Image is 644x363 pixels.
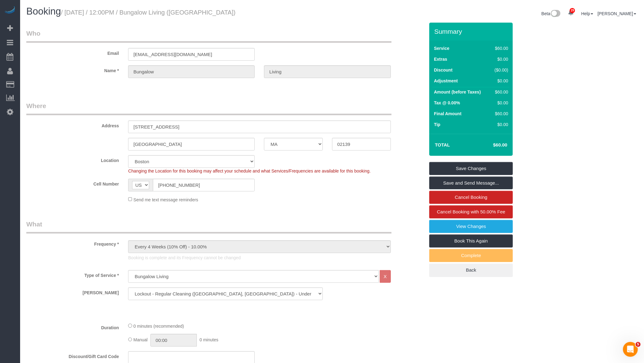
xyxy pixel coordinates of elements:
span: 29 [570,8,575,13]
legend: What [26,220,391,234]
label: Email [22,48,123,56]
label: Service [434,45,449,51]
span: Manual [133,337,148,342]
span: 0 minutes (recommended) [133,324,184,329]
span: Send me text message reminders [133,197,198,202]
a: Save and Send Message... [429,177,513,190]
span: 0 minutes [200,337,218,342]
label: Address [22,120,123,129]
span: Booking [26,6,61,17]
a: Book This Again [429,234,513,247]
a: View Changes [429,220,513,233]
a: Beta [542,11,561,16]
strong: Total [435,142,450,147]
div: ($0.00) [492,67,508,73]
label: Location [22,155,123,164]
h4: $60.00 [474,142,507,148]
div: $0.00 [492,56,508,62]
input: Last Name [264,65,391,78]
a: Help [581,11,593,16]
span: 5 [636,342,641,347]
iframe: Intercom live chat [623,342,638,357]
input: City [128,138,255,151]
a: Back [429,264,513,277]
img: Automaid Logo [4,6,16,15]
div: $60.00 [492,111,508,117]
a: 29 [565,6,577,20]
input: First Name [128,65,255,78]
small: / [DATE] / 12:00PM / Bungalow Living ([GEOGRAPHIC_DATA]) [61,9,236,16]
p: Booking is complete and its Frequency cannot be changed [128,255,391,261]
legend: Where [26,101,391,115]
input: Email [128,48,255,61]
label: Final Amount [434,111,461,117]
h3: Summary [434,28,510,35]
label: Tip [434,121,440,128]
span: Changing the Location for this booking may affect your schedule and what Services/Frequencies are... [128,168,370,173]
label: Cell Number [22,179,123,187]
a: Cancel Booking [429,191,513,204]
label: Amount (before Taxes) [434,89,481,95]
input: Zip Code [332,138,391,151]
label: Adjustment [434,78,458,84]
label: Extras [434,56,447,62]
a: Save Changes [429,162,513,175]
div: $0.00 [492,121,508,128]
label: Type of Service * [22,270,123,278]
img: New interface [550,10,560,18]
label: Discount [434,67,452,73]
a: [PERSON_NAME] [598,11,636,16]
label: [PERSON_NAME] [22,287,123,296]
span: Cancel Booking with 50.00% Fee [437,209,505,214]
div: $0.00 [492,78,508,84]
div: $60.00 [492,45,508,51]
label: Name * [22,65,123,74]
label: Discount/Gift Card Code [22,351,123,360]
label: Duration [22,322,123,331]
label: Tax @ 0.00% [434,100,460,106]
div: $0.00 [492,100,508,106]
div: $60.00 [492,89,508,95]
label: Frequency * [22,239,123,247]
input: Cell Number [153,179,255,191]
legend: Who [26,29,391,43]
a: Cancel Booking with 50.00% Fee [429,205,513,218]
